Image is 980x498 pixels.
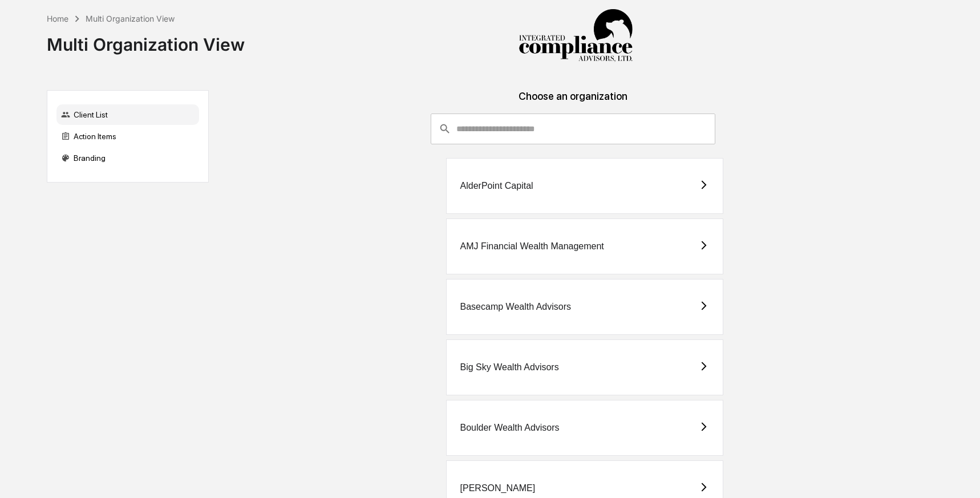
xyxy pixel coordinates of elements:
div: AMJ Financial Wealth Management [460,241,604,252]
div: consultant-dashboard__filter-organizations-search-bar [431,114,715,144]
div: Boulder Wealth Advisors [460,423,560,433]
div: Action Items [56,126,199,147]
div: Multi Organization View [47,25,245,55]
img: Integrated Compliance Advisors [519,9,633,63]
div: Home [47,14,68,23]
div: Branding [56,148,199,168]
div: [PERSON_NAME] [460,483,536,493]
div: Choose an organization [218,90,929,114]
div: AlderPoint Capital [460,181,533,191]
div: Client List [56,104,199,125]
div: Big Sky Wealth Advisors [460,362,559,373]
div: Basecamp Wealth Advisors [460,302,571,312]
div: Multi Organization View [86,14,175,23]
